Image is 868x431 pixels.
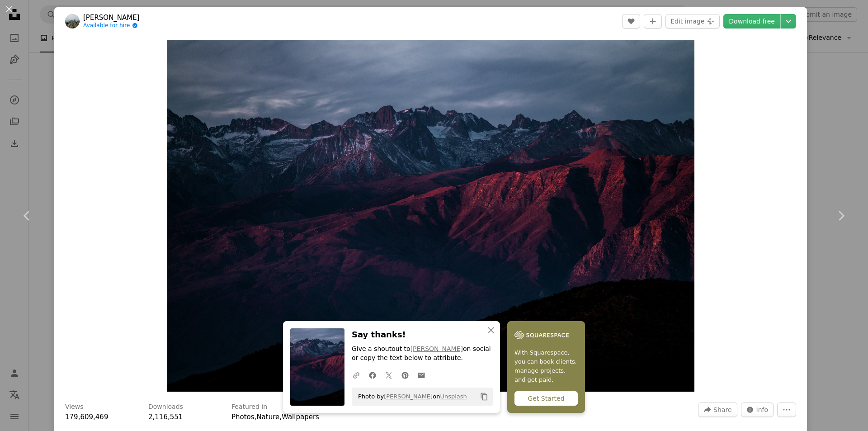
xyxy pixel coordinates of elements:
[622,14,640,28] button: Like
[364,366,381,384] a: Share on Facebook
[440,393,467,400] a: Unsplash
[514,391,578,406] div: Get Started
[354,389,467,404] span: Photo by on
[514,348,578,384] span: With Squarespace, you can book clients, manage projects, and get paid.
[167,40,694,392] img: aerial photo of brown moutains
[665,14,720,28] button: Edit image
[65,14,80,28] img: Go to JOHN TOWNER's profile
[397,366,413,384] a: Share on Pinterest
[644,14,662,28] button: Add to Collection
[65,403,84,412] h3: Views
[741,403,774,417] button: Stats about this image
[756,403,769,417] span: Info
[352,328,493,341] h3: Say thanks!
[476,389,492,404] button: Copy to clipboard
[410,346,463,353] a: [PERSON_NAME]
[231,403,267,412] h3: Featured in
[514,328,569,342] img: file-1747939142011-51e5cc87e3c9
[148,403,183,412] h3: Downloads
[698,403,737,417] button: Share this image
[352,345,493,363] p: Give a shoutout to on social or copy the text below to attribute.
[777,403,796,417] button: More Actions
[148,413,183,421] span: 2,116,551
[279,413,282,421] span: ,
[83,22,140,29] a: Available for hire
[255,413,257,421] span: ,
[507,321,585,413] a: With Squarespace, you can book clients, manage projects, and get paid.Get Started
[167,40,694,392] button: Zoom in on this image
[781,14,796,28] button: Choose download size
[384,393,433,400] a: [PERSON_NAME]
[381,366,397,384] a: Share on Twitter
[282,413,319,421] a: Wallpapers
[256,413,279,421] a: Nature
[231,413,255,421] a: Photos
[814,172,868,259] a: Next
[413,366,429,384] a: Share over email
[65,413,108,421] span: 179,609,469
[713,403,731,417] span: Share
[723,14,780,28] a: Download free
[83,13,140,22] a: [PERSON_NAME]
